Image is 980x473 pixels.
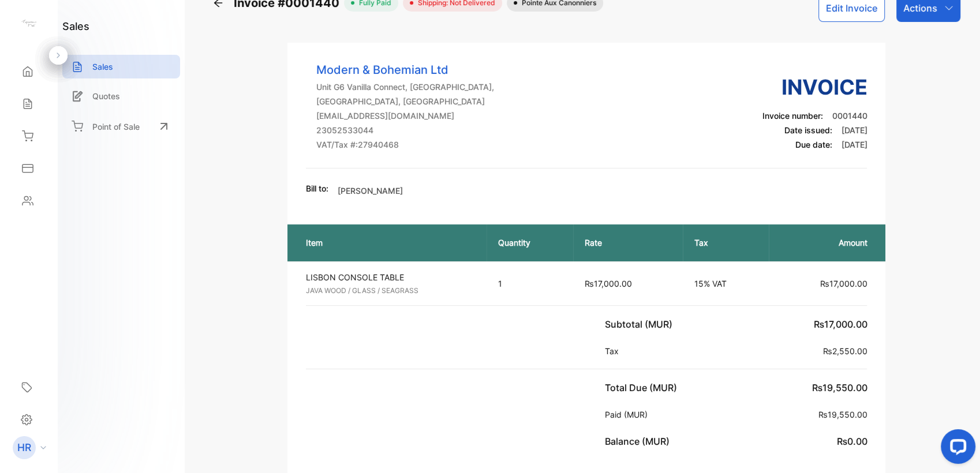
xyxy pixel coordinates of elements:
[498,277,561,290] p: 1
[316,138,494,151] p: VAT/Tax #: 27940468
[605,345,623,357] p: Tax
[811,382,867,393] span: ₨19,550.00
[92,121,140,133] p: Point of Sale
[62,55,180,78] a: Sales
[784,125,832,135] span: Date issued:
[762,72,867,103] h3: Invoice
[820,279,867,288] span: ₨17,000.00
[316,61,494,78] p: Modern & Bohemian Ltd
[306,286,478,296] p: JAVA WOOD / GLASS / SEAGRASS
[92,61,113,73] p: Sales
[306,271,478,283] p: LISBON CONSOLE TABLE
[585,236,671,249] p: Rate
[316,95,494,107] p: [GEOGRAPHIC_DATA], [GEOGRAPHIC_DATA]
[498,236,561,249] p: Quantity
[836,436,867,447] span: ₨0.00
[605,408,652,421] p: Paid (MUR)
[605,317,677,331] p: Subtotal (MUR)
[694,277,757,290] p: 15% VAT
[306,182,328,194] p: Bill to:
[316,124,494,136] p: 23052533044
[20,15,38,32] img: logo
[306,236,476,249] p: Item
[818,410,867,419] span: ₨19,550.00
[841,140,867,149] span: [DATE]
[316,110,494,122] p: [EMAIL_ADDRESS][DOMAIN_NAME]
[813,318,867,330] span: ₨17,000.00
[780,236,867,249] p: Amount
[338,185,403,197] p: [PERSON_NAME]
[795,140,832,149] span: Due date:
[932,425,980,473] iframe: LiveChat chat widget
[694,236,757,249] p: Tax
[316,81,494,93] p: Unit G6 Vanilla Connect, [GEOGRAPHIC_DATA],
[92,90,120,102] p: Quotes
[605,434,674,448] p: Balance (MUR)
[17,440,31,455] p: HR
[832,111,867,121] span: 0001440
[62,84,180,108] a: Quotes
[585,279,632,288] span: ₨17,000.00
[841,125,867,135] span: [DATE]
[903,1,937,15] p: Actions
[762,111,822,121] span: Invoice number:
[62,18,89,34] h1: sales
[605,381,682,395] p: Total Due (MUR)
[822,346,867,356] span: ₨2,550.00
[62,114,180,139] a: Point of Sale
